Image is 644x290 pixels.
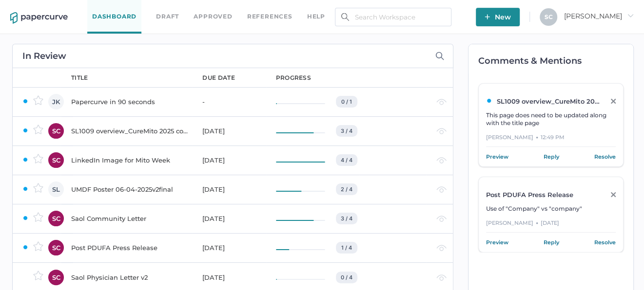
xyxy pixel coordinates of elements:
[486,133,616,147] div: [PERSON_NAME] 12:49 PM
[48,240,64,255] div: SC
[202,73,234,82] div: due date
[22,98,28,104] img: ZaPP2z7XVwAAAABJRU5ErkJggg==
[486,237,508,247] a: Preview
[276,73,311,82] div: progress
[71,96,191,108] div: Papercurve in 90 seconds
[336,96,357,108] div: 0 / 1
[71,73,88,82] div: title
[336,272,357,283] div: 0 / 4
[594,152,616,162] a: Resolve
[71,272,191,283] div: Saol Physician Letter v2
[436,99,447,105] img: eye-light-gray.b6d092a5.svg
[436,157,447,163] img: eye-light-gray.b6d092a5.svg
[156,11,179,22] a: Draft
[485,14,490,19] img: plus-white.e19ec114.svg
[48,211,64,226] div: SC
[71,183,191,195] div: UMDF Poster 06-04-2025v2final
[486,111,606,127] span: This page does need to be updated along with the title page
[336,154,357,166] div: 4 / 4
[71,242,191,254] div: Post PDUFA Press Release
[436,245,447,251] img: eye-light-gray.b6d092a5.svg
[48,123,64,139] div: SC
[33,154,43,163] img: star-inactive.70f2008a.svg
[71,154,191,166] div: LinkedIn Image for Mito Week
[627,12,634,19] i: arrow_right
[33,125,43,134] img: star-inactive.70f2008a.svg
[202,125,264,137] div: [DATE]
[486,152,508,162] a: Preview
[202,183,264,195] div: [DATE]
[22,186,28,192] img: ZaPP2z7XVwAAAABJRU5ErkJggg==
[33,271,43,280] img: star-inactive.70f2008a.svg
[33,212,43,222] img: star-inactive.70f2008a.svg
[33,241,43,251] img: star-inactive.70f2008a.svg
[48,94,64,109] div: JK
[476,8,520,26] button: New
[336,183,357,195] div: 2 / 4
[594,237,616,247] a: Resolve
[611,192,616,197] img: close-grey.86d01b58.svg
[336,213,357,224] div: 3 / 4
[544,237,559,247] a: Reply
[545,13,553,20] span: S C
[22,52,66,60] h2: In Review
[71,125,191,137] div: SL1009 overview_CureMito 2025 congress_for PRC
[435,52,444,60] img: search-icon-expand.c6106642.svg
[564,12,634,20] span: [PERSON_NAME]
[436,128,447,134] img: eye-light-gray.b6d092a5.svg
[33,183,43,193] img: star-inactive.70f2008a.svg
[611,99,616,104] img: close-grey.86d01b58.svg
[436,216,447,222] img: eye-light-gray.b6d092a5.svg
[336,125,357,137] div: 3 / 4
[544,152,559,162] a: Reply
[194,11,232,22] a: Approved
[193,87,266,116] td: -
[478,56,633,65] h2: Comments & Mentions
[202,154,264,166] div: [DATE]
[335,8,451,26] input: Search Workspace
[336,242,357,254] div: 1 / 4
[486,218,616,233] div: [PERSON_NAME] [DATE]
[486,97,603,105] div: SL1009 overview_CureMito 2025 congress_for PRC
[486,98,492,104] img: ZaPP2z7XVwAAAABJRU5ErkJggg==
[33,95,43,105] img: star-inactive.70f2008a.svg
[22,127,28,133] img: ZaPP2z7XVwAAAABJRU5ErkJggg==
[341,13,349,21] img: search.bf03fe8b.svg
[22,215,28,221] img: ZaPP2z7XVwAAAABJRU5ErkJggg==
[307,11,325,22] div: help
[202,242,264,254] div: [DATE]
[486,205,582,212] span: Use of "Company" vs "company"
[536,133,538,142] div: ●
[22,157,28,163] img: ZaPP2z7XVwAAAABJRU5ErkJggg==
[536,218,538,227] div: ●
[485,8,511,26] span: New
[22,244,28,250] img: ZaPP2z7XVwAAAABJRU5ErkJggg==
[48,270,64,285] div: SC
[202,272,264,283] div: [DATE]
[486,191,603,199] div: Post PDUFA Press Release
[247,11,293,22] a: References
[48,181,64,197] div: SL
[71,213,191,224] div: Saol Community Letter
[10,12,68,24] img: papercurve-logo-colour.7244d18c.svg
[202,213,264,224] div: [DATE]
[436,186,447,193] img: eye-light-gray.b6d092a5.svg
[48,152,64,168] div: SC
[436,274,447,281] img: eye-light-gray.b6d092a5.svg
